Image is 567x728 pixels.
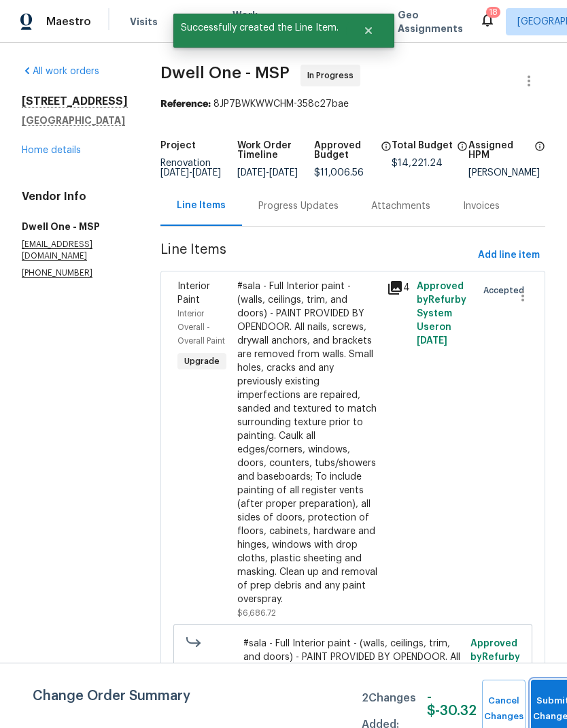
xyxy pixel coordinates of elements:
[478,247,540,264] span: Add line item
[269,168,298,178] span: [DATE]
[472,243,545,268] button: Add line item
[463,199,500,213] div: Invoices
[160,65,290,81] span: Dwell One - MSP
[22,67,99,76] a: All work orders
[398,8,463,35] span: Geo Assignments
[489,5,498,19] div: 18
[489,693,519,725] span: Cancel Changes
[307,69,359,82] span: In Progress
[237,280,379,606] div: #sala - Full Interior paint - (walls, ceilings, trim, and doors) - PAINT PROVIDED BY OPENDOOR. Al...
[173,14,346,42] span: Successfully created the Line Item.
[177,310,225,345] span: Interior Overall - Overall Paint
[468,168,545,178] div: [PERSON_NAME]
[371,199,430,213] div: Attachments
[177,282,210,305] span: Interior Paint
[179,354,225,368] span: Upgrade
[483,284,530,297] span: Accepted
[160,168,189,178] span: [DATE]
[470,639,536,689] span: Approved by Refurby System User on
[468,141,530,160] h5: Assigned HPM
[22,220,128,233] h5: Dwell One - MSP
[417,336,447,346] span: [DATE]
[237,141,314,160] h5: Work Order Timeline
[534,141,545,168] span: The hpm assigned to this work order.
[177,199,226,212] div: Line Items
[237,609,276,617] span: $6,686.72
[46,15,91,29] span: Maestro
[392,141,453,150] h5: Total Budget
[346,17,391,44] button: Close
[237,168,266,178] span: [DATE]
[457,141,468,159] span: The total cost of line items that have been proposed by Opendoor. This sum includes line items th...
[192,168,221,178] span: [DATE]
[387,280,409,296] div: 4
[160,97,545,111] div: 8JP7BWKWWCHM-358c27bae
[314,168,364,178] span: $11,006.56
[22,146,81,155] a: Home details
[314,141,376,160] h5: Approved Budget
[160,243,472,268] span: Line Items
[160,99,211,109] b: Reference:
[160,159,221,178] span: Renovation
[130,15,158,29] span: Visits
[160,141,196,150] h5: Project
[258,199,339,213] div: Progress Updates
[160,168,221,178] span: -
[417,282,466,346] span: Approved by Refurby System User on
[381,141,392,168] span: The total cost of line items that have been approved by both Opendoor and the Trade Partner. This...
[22,190,128,203] h4: Vendor Info
[233,8,267,35] span: Work Orders
[237,168,298,178] span: -
[392,159,443,168] span: $14,221.24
